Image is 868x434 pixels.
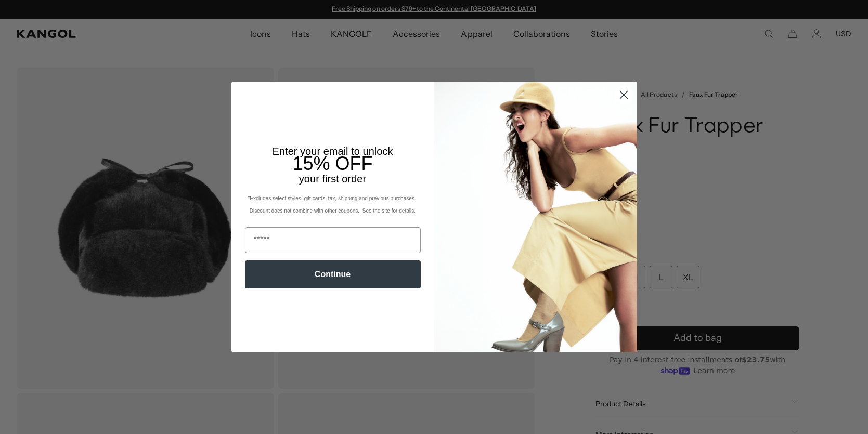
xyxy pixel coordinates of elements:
[248,195,417,214] span: *Excludes select styles, gift cards, tax, shipping and previous purchases. Discount does not comb...
[245,227,421,253] input: Email
[292,153,372,174] span: 15% OFF
[245,260,421,288] button: Continue
[615,86,633,104] button: Close dialog
[273,146,393,157] span: Enter your email to unlock
[434,82,637,352] img: 93be19ad-e773-4382-80b9-c9d740c9197f.jpeg
[299,173,366,185] span: your first order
